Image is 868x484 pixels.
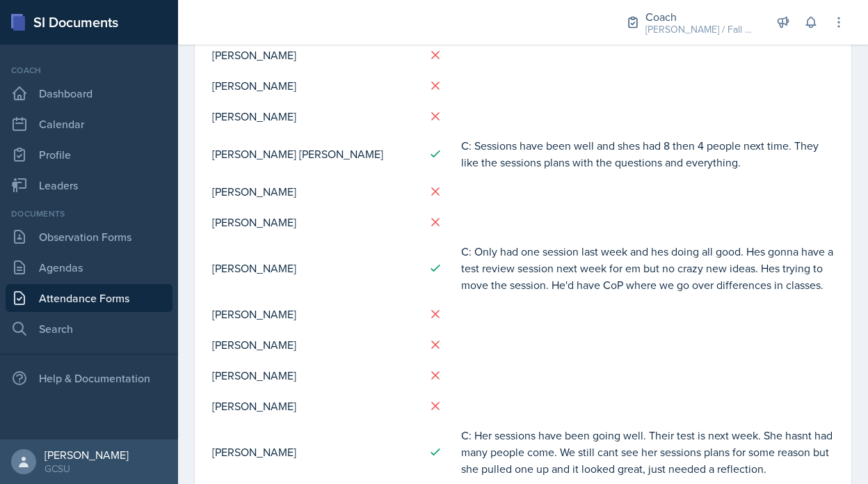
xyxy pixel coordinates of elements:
[645,8,757,25] div: Coach
[45,448,129,462] div: [PERSON_NAME]
[45,462,129,476] div: GCSU
[6,253,172,281] a: Agendas
[211,70,417,101] td: [PERSON_NAME]
[6,364,172,392] div: Help & Documentation
[6,141,172,169] a: Profile
[6,64,172,77] div: Coach
[211,360,417,391] td: [PERSON_NAME]
[211,421,417,483] td: [PERSON_NAME]
[460,237,835,299] td: C: Only had one session last week and hes doing all good. Hes gonna have a test review session ne...
[211,207,417,237] td: [PERSON_NAME]
[460,421,835,483] td: C: Her sessions have been going well. Their test is next week. She hasnt had many people come. We...
[6,284,172,312] a: Attendance Forms
[6,79,172,107] a: Dashboard
[211,132,417,176] td: [PERSON_NAME] [PERSON_NAME]
[211,299,417,329] td: [PERSON_NAME]
[645,22,757,37] div: [PERSON_NAME] / Fall 2025
[6,223,172,251] a: Observation Forms
[6,208,172,220] div: Documents
[211,101,417,132] td: [PERSON_NAME]
[460,132,835,176] td: C: Sessions have been well and shes had 8 then 4 people next time. They like the sessions plans w...
[211,176,417,207] td: [PERSON_NAME]
[211,391,417,421] td: [PERSON_NAME]
[211,329,417,360] td: [PERSON_NAME]
[6,315,172,343] a: Search
[211,40,417,70] td: [PERSON_NAME]
[6,171,172,199] a: Leaders
[211,237,417,299] td: [PERSON_NAME]
[6,110,172,138] a: Calendar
